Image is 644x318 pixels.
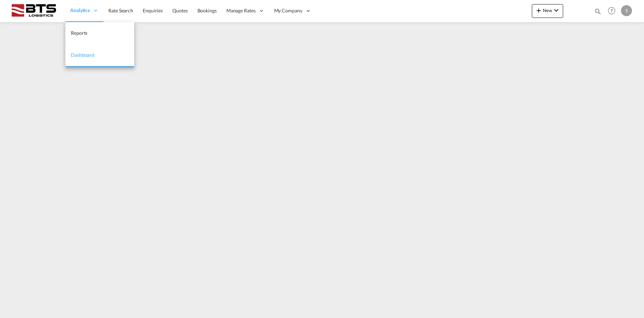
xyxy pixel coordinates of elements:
[594,8,602,18] div: icon-magnify
[594,8,602,15] md-icon: icon-magnify
[621,5,632,16] div: S
[197,8,217,13] span: Bookings
[535,8,560,13] span: New
[70,7,90,14] span: Analytics
[535,6,543,14] md-icon: icon-plus 400-fg
[71,52,94,58] span: Dashboard
[10,3,57,19] img: cdcc71d0be7811ed9adfbf939d2aa0e8.png
[552,6,560,14] md-icon: icon-chevron-down
[143,8,163,13] span: Enquiries
[606,5,618,17] span: Help
[532,4,563,18] button: icon-plus 400-fgNewicon-chevron-down
[274,7,302,14] span: My Company
[65,22,134,44] a: Reports
[108,8,133,13] span: Rate Search
[71,30,87,36] span: Reports
[172,8,187,13] span: Quotes
[226,7,256,14] span: Manage Rates
[606,5,621,17] div: Help
[65,44,134,67] a: Dashboard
